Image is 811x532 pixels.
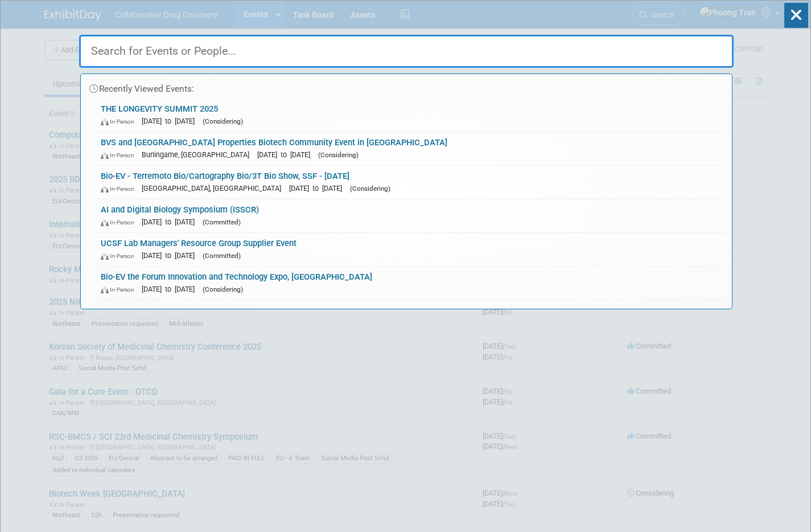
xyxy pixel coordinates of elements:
span: [DATE] to [DATE] [142,285,200,293]
span: In-Person [101,118,139,125]
span: [DATE] to [DATE] [142,251,200,260]
a: Bio-EV the Forum Innovation and Technology Expo, [GEOGRAPHIC_DATA] In-Person [DATE] to [DATE] (Co... [95,267,726,300]
span: In-Person [101,152,139,159]
span: (Committed) [203,218,241,226]
div: Recently Viewed Events: [87,74,726,99]
input: Search for Events or People... [79,35,734,68]
span: (Considering) [203,285,243,293]
span: Burlingame, [GEOGRAPHIC_DATA] [142,150,255,159]
a: AI and Digital Biology Symposium (ISSCR) In-Person [DATE] to [DATE] (Committed) [95,199,726,232]
span: [GEOGRAPHIC_DATA], [GEOGRAPHIC_DATA] [142,184,287,193]
span: [DATE] to [DATE] [257,150,316,159]
span: In-Person [101,185,139,193]
a: Bio-EV - Terremoto Bio/Cartography Bio/3T Bio Show, SSF - [DATE] In-Person [GEOGRAPHIC_DATA], [GE... [95,166,726,199]
span: (Considering) [350,185,390,193]
span: (Considering) [318,151,359,159]
span: In-Person [101,286,139,293]
span: In-Person [101,252,139,260]
span: [DATE] to [DATE] [289,184,348,193]
span: (Considering) [203,117,243,125]
span: [DATE] to [DATE] [142,117,200,125]
span: (Committed) [203,252,241,260]
span: In-Person [101,219,139,226]
span: [DATE] to [DATE] [142,218,200,226]
a: BVS and [GEOGRAPHIC_DATA] Properties Biotech Community Event in [GEOGRAPHIC_DATA] In-Person Burli... [95,132,726,165]
a: THE LONGEVITY SUMMIT 2025 In-Person [DATE] to [DATE] (Considering) [95,99,726,132]
a: UCSF Lab Managers' Resource Group Supplier Event In-Person [DATE] to [DATE] (Committed) [95,233,726,266]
